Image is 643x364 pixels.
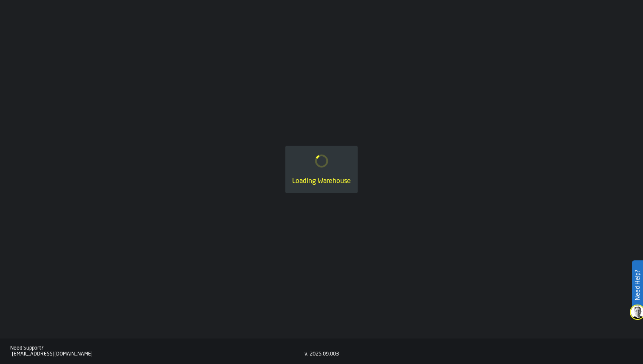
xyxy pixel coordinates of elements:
[292,176,351,186] div: Loading Warehouse
[10,345,304,357] a: Need Support?[EMAIL_ADDRESS][DOMAIN_NAME]
[10,345,304,351] div: Need Support?
[12,351,304,357] div: [EMAIL_ADDRESS][DOMAIN_NAME]
[304,351,308,357] div: v.
[633,261,642,309] label: Need Help?
[310,351,339,357] div: 2025.09.003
